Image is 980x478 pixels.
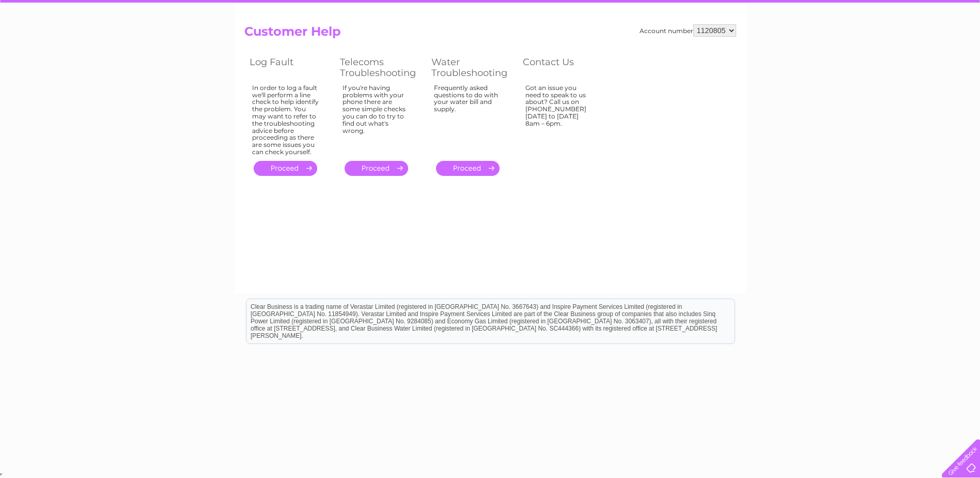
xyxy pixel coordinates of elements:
a: . [345,161,408,176]
a: . [436,161,500,176]
a: Energy [824,44,847,52]
div: Frequently asked questions to do with your water bill and supply. [434,84,502,152]
div: In order to log a fault we'll perform a line check to help identify the problem. You may want to ... [252,84,319,156]
a: 0333 014 3131 [785,5,857,18]
div: If you're having problems with your phone there are some simple checks you can do to try to find ... [343,84,411,152]
h2: Customer Help [244,24,736,44]
div: Got an issue you need to speak to us about? Call us on [PHONE_NUMBER] [DATE] to [DATE] 8am – 6pm. [525,84,593,152]
th: Telecoms Troubleshooting [335,54,426,81]
img: logo.png [34,27,87,58]
div: Clear Business is a trading name of Verastar Limited (registered in [GEOGRAPHIC_DATA] No. 3667643... [246,6,735,50]
th: Log Fault [244,54,335,81]
a: . [254,161,317,176]
a: Blog [890,44,905,52]
a: Log out [946,44,970,52]
div: Account number [640,24,736,37]
th: Contact Us [518,54,608,81]
th: Water Troubleshooting [426,54,518,81]
a: Contact [911,44,937,52]
a: Telecoms [853,44,884,52]
a: Water [798,44,818,52]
